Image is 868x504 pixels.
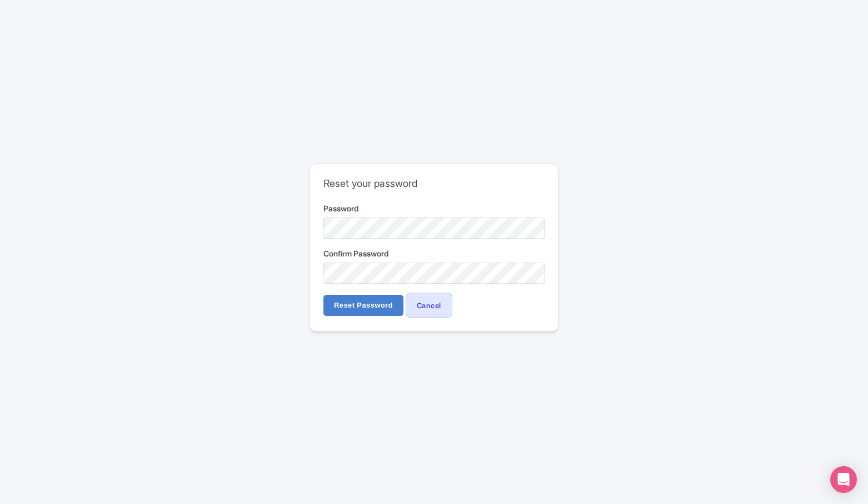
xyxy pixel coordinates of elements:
[323,177,545,190] h2: Reset your password
[406,293,452,318] a: Cancel
[323,202,545,214] label: Password
[323,295,403,316] input: Reset Password
[323,248,545,259] label: Confirm Password
[830,466,857,493] div: Open Intercom Messenger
